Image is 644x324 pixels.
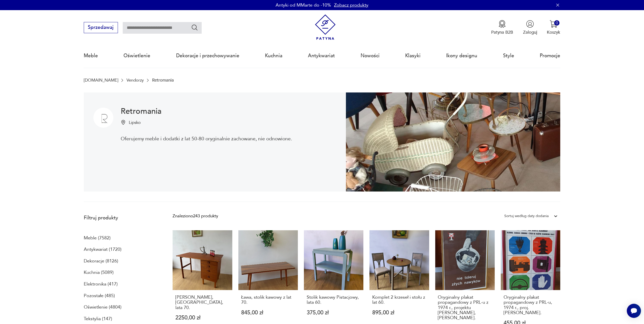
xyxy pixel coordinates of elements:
a: Dekoracje (8126) [84,257,118,265]
a: Klasyki [405,44,421,67]
a: Pozostałe (485) [84,292,115,300]
a: Meble [84,44,98,67]
h3: [PERSON_NAME], [GEOGRAPHIC_DATA], lata 70. [175,295,230,310]
a: Sprzedawaj [84,26,118,30]
a: Dekoracje i przechowywanie [176,44,239,67]
img: Retromania [93,108,113,128]
p: Zaloguj [523,29,537,35]
p: Retromania [152,78,174,83]
p: Oferujemy meble i dodatki z lat 50-80 oryginalnie zachowane, nie odnowione. [121,136,292,142]
h3: Ława, stolik kawowy z lat 70. [241,295,295,305]
div: Znaleziono 243 produkty [173,213,218,219]
a: Kuchnia [265,44,282,67]
div: 0 [554,20,559,26]
img: Ikona koszyka [550,20,557,28]
img: Patyna - sklep z meblami i dekoracjami vintage [313,14,338,40]
img: Retromania [346,92,560,192]
a: Kuchnia (5089) [84,268,114,277]
p: 375,00 zł [307,310,361,315]
p: 895,00 zł [372,310,426,315]
h3: Oryginalny plakat propagandowy z PRL-u, 1974 r., proj. [PERSON_NAME]. [504,295,558,316]
a: Tekstylia (147) [84,315,112,323]
button: 0Koszyk [547,20,560,35]
img: Ikonka pinezki mapy [121,120,126,125]
button: Szukaj [191,24,198,31]
a: Elektronika (417) [84,280,118,289]
a: Ikona medaluPatyna B2B [491,20,513,35]
p: 845,00 zł [241,310,295,315]
a: Vendorzy [127,78,144,83]
button: Sprzedawaj [84,22,118,33]
a: Oświetlenie [123,44,150,67]
a: Promocje [540,44,560,67]
a: Ikony designu [446,44,477,67]
div: Sortuj według daty dodania [504,213,549,219]
iframe: Smartsupp widget button [627,304,641,318]
h3: Oryginalny plakat propagandowy z PRL-u z 1974 r., projektu [PERSON_NAME], [PERSON_NAME]. [438,295,492,321]
a: Nowości [361,44,380,67]
p: Lipsko [129,120,141,126]
h3: Komplet 2 krzeseł i stołu z lat 60. [372,295,426,305]
a: Antykwariat (1720) [84,245,121,254]
a: Style [503,44,514,67]
p: 2250,00 zł [175,315,230,320]
img: Ikonka użytkownika [526,20,534,28]
a: Antykwariat [308,44,335,67]
img: Ikona medalu [498,20,506,28]
p: Antyki od MMarte do -10% [276,2,331,8]
a: [DOMAIN_NAME] [84,78,118,83]
button: Patyna B2B [491,20,513,35]
h3: Stolik kawowy Pistacjowy, lata 60. [307,295,361,305]
p: Patyna B2B [491,29,513,35]
a: Oświetlenie (4804) [84,303,121,312]
p: Filtruj produkty [84,215,158,221]
button: Zaloguj [523,20,537,35]
h1: Retromania [121,108,292,115]
a: Zobacz produkty [334,2,368,8]
p: Koszyk [547,29,560,35]
a: Meble (7582) [84,234,111,242]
